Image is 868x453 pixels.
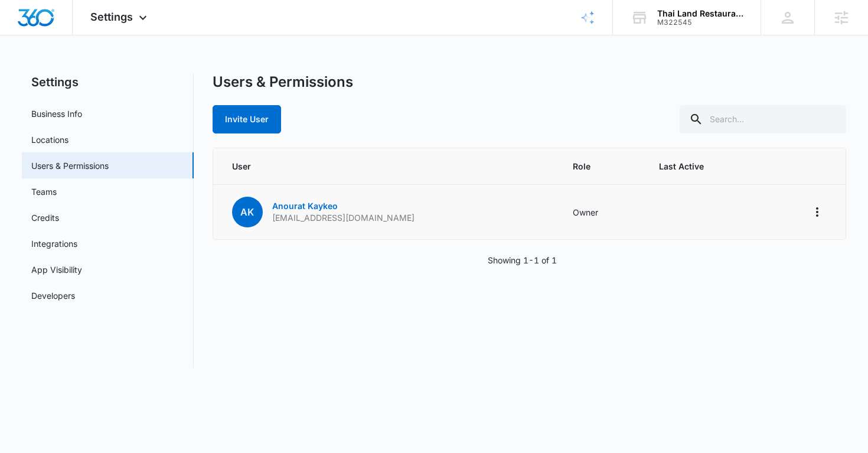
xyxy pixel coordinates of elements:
[657,18,743,27] div: account id
[659,160,748,172] span: Last Active
[31,211,59,224] a: Credits
[559,185,645,240] td: Owner
[213,73,353,91] h1: Users & Permissions
[808,203,827,221] button: Actions
[272,201,338,211] a: Anourat Kaykeo
[232,160,544,172] span: User
[31,185,57,198] a: Teams
[232,207,263,217] a: AK
[488,254,557,266] p: Showing 1-1 of 1
[232,197,263,227] span: AK
[680,105,846,133] input: Search...
[31,263,82,276] a: App Visibility
[213,114,281,124] a: Invite User
[31,159,109,172] a: Users & Permissions
[657,9,743,18] div: account name
[272,212,415,224] p: [EMAIL_ADDRESS][DOMAIN_NAME]
[22,73,194,91] h2: Settings
[31,107,82,120] a: Business Info
[213,105,281,133] button: Invite User
[31,289,75,302] a: Developers
[573,160,631,172] span: Role
[90,11,133,23] span: Settings
[31,133,68,146] a: Locations
[31,237,77,250] a: Integrations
